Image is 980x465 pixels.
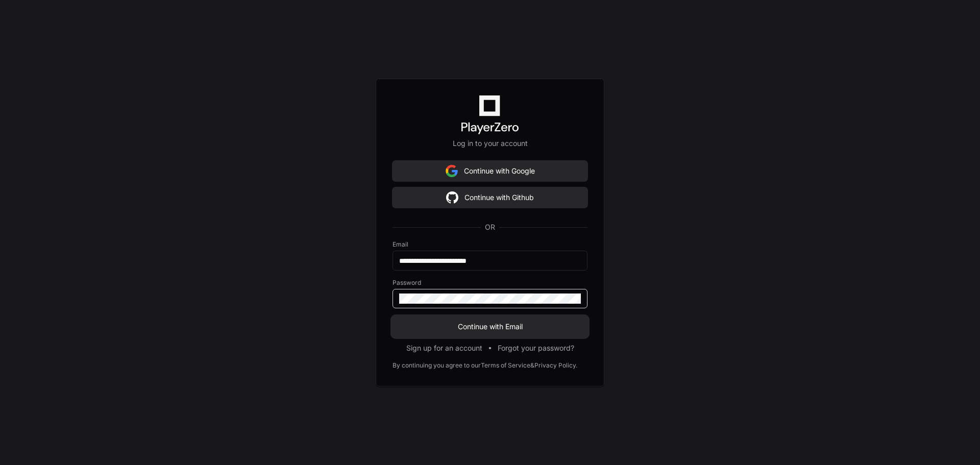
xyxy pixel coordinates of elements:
[406,343,482,353] button: Sign up for an account
[481,222,499,232] span: OR
[393,322,587,332] span: Continue with Email
[534,361,577,370] a: Privacy Policy.
[393,361,481,370] div: By continuing you agree to our
[498,343,574,353] button: Forgot your password?
[393,279,587,287] label: Password
[446,187,458,208] img: Sign in with google
[393,316,587,337] button: Continue with Email
[393,240,587,249] label: Email
[446,161,458,181] img: Sign in with google
[393,161,587,181] button: Continue with Google
[530,361,534,370] div: &
[393,138,587,149] p: Log in to your account
[393,187,587,208] button: Continue with Github
[481,361,530,370] a: Terms of Service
